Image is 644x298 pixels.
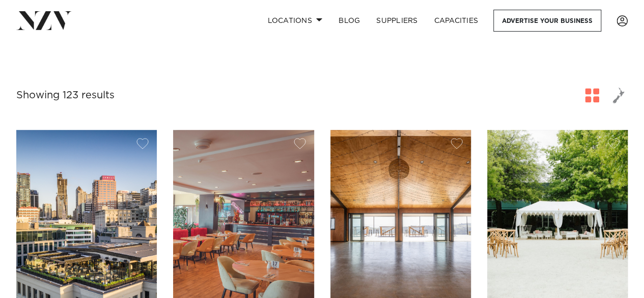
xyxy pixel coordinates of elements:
[426,10,487,32] a: Capacities
[493,10,601,32] a: Advertise your business
[16,88,115,103] div: Showing 123 results
[16,11,72,30] img: nzv-logo.png
[368,10,426,32] a: SUPPLIERS
[259,10,330,32] a: Locations
[330,10,368,32] a: BLOG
